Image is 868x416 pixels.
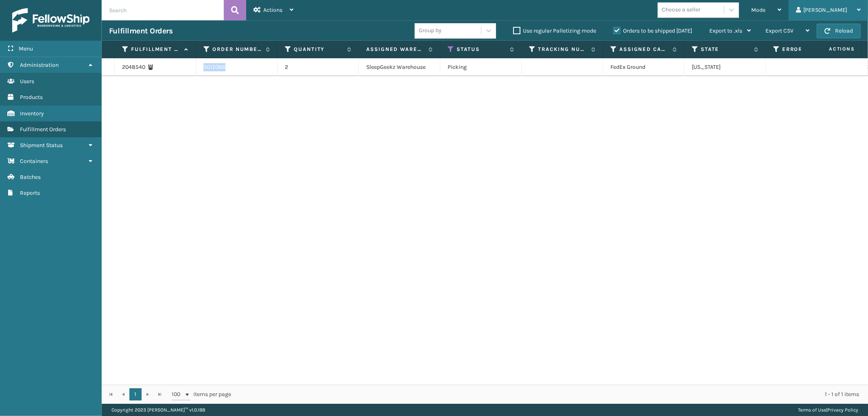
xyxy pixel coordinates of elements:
[12,8,90,33] img: logo
[513,27,596,34] label: Use regular Palletizing mode
[294,46,343,53] label: Quantity
[765,27,794,34] span: Export CSV
[122,63,145,71] a: 2048540
[782,46,831,53] label: Error
[709,27,742,34] span: Export to .xls
[366,46,424,53] label: Assigned Warehouse
[263,7,282,13] span: Actions
[20,189,40,196] span: Reports
[603,58,684,76] td: FedEx Ground
[243,390,859,398] div: 1 - 1 of 1 items
[20,94,43,101] span: Products
[20,110,44,117] span: Inventory
[613,27,692,34] label: Orders to be shipped [DATE]
[701,46,750,53] label: State
[538,46,587,53] label: Tracking Number
[20,174,41,180] span: Batches
[278,58,359,76] td: 2
[751,7,765,13] span: Mode
[359,58,440,76] td: SleepGeekz Warehouse
[798,407,826,413] a: Terms of Use
[131,46,180,53] label: Fulfillment Order Id
[109,26,173,36] h3: Fulfillment Orders
[419,26,442,35] div: Group by
[827,407,858,413] a: Privacy Policy
[212,46,262,53] label: Order Number
[172,388,231,401] span: items per page
[20,62,59,68] span: Administration
[20,158,48,165] span: Containers
[112,404,205,416] p: Copyright 2023 [PERSON_NAME]™ v 1.0.188
[798,404,858,416] div: |
[662,6,700,14] div: Choose a seller
[20,78,34,85] span: Users
[619,46,669,53] label: Assigned Carrier Service
[20,126,66,133] span: Fulfillment Orders
[20,142,63,149] span: Shipment Status
[457,46,506,53] label: Status
[172,390,184,398] span: 100
[440,58,522,76] td: Picking
[684,58,766,76] td: [US_STATE]
[196,58,278,76] td: SG12366
[803,42,860,56] span: Actions
[129,388,142,401] a: 1
[817,24,861,38] button: Reload
[19,45,33,52] span: Menu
